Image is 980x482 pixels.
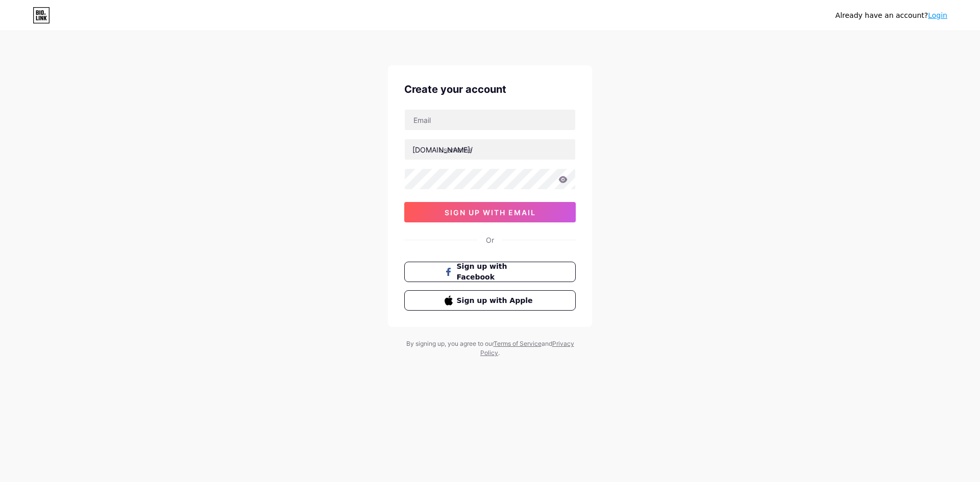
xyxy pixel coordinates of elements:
a: Login [928,11,947,19]
span: sign up with email [445,208,536,217]
button: Sign up with Facebook [404,262,576,282]
button: sign up with email [404,202,576,222]
a: Terms of Service [494,340,542,347]
span: Sign up with Facebook [457,261,536,283]
div: [DOMAIN_NAME]/ [412,144,473,155]
span: Sign up with Apple [457,295,536,306]
div: Create your account [404,82,576,97]
button: Sign up with Apple [404,290,576,311]
input: Email [405,110,575,130]
input: username [405,139,575,160]
div: Or [486,235,494,245]
div: Already have an account? [836,10,947,21]
div: By signing up, you agree to our and . [403,339,577,358]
